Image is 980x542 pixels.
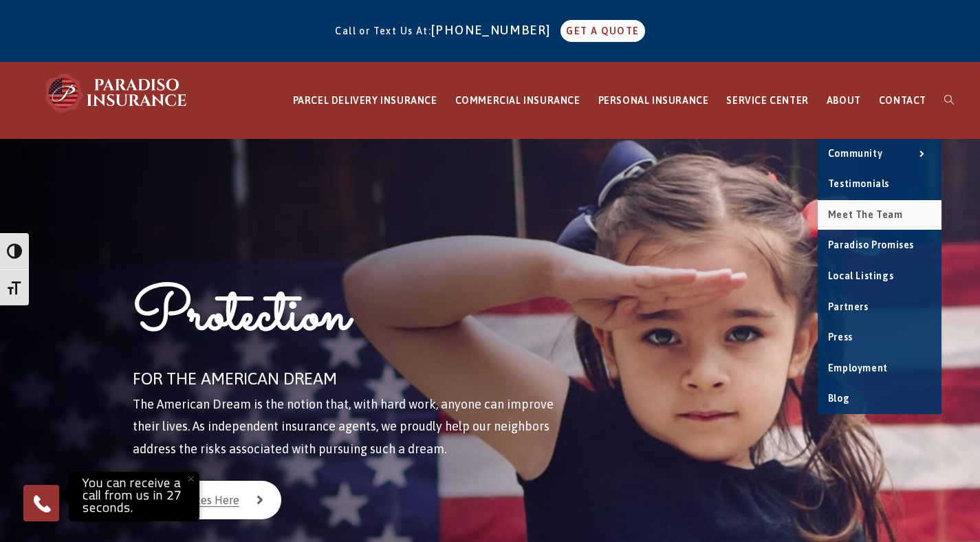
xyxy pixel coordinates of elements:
a: CONTACT [870,63,935,139]
span: CONTACT [879,95,926,106]
a: Community [818,139,941,169]
a: COMMERCIAL INSURANCE [446,63,589,139]
img: Paradiso Insurance [41,72,193,113]
a: Press [818,323,941,353]
a: ABOUT [818,63,870,139]
h1: Protection [133,277,567,364]
span: SERVICE CENTER [726,95,808,106]
span: ABOUT [827,95,861,106]
a: PARCEL DELIVERY INSURANCE [284,63,446,139]
span: The American Dream is the notion that, with hard work, anyone can improve their lives. As indepen... [133,397,554,456]
a: [PHONE_NUMBER] [431,23,558,37]
span: Paradiso Promises [828,239,914,250]
span: Blog [828,393,849,404]
span: Meet the Team [828,209,903,220]
span: Local Listings [828,270,893,281]
button: Close [175,464,206,494]
span: Testimonials [828,178,889,189]
span: PERSONAL INSURANCE [598,95,709,106]
a: Employment [818,354,941,384]
a: Paradiso Promises [818,230,941,261]
p: You can receive a call from us in 27 seconds. [72,475,196,518]
a: SERVICE CENTER [717,63,817,139]
span: PARCEL DELIVERY INSURANCE [293,95,437,106]
span: Employment [828,362,888,373]
a: Meet the Team [818,200,941,230]
span: Press [828,332,853,343]
span: Partners [828,301,869,312]
span: Call or Text Us At: [335,25,431,36]
span: COMMERCIAL INSURANCE [455,95,580,106]
a: Local Listings [818,261,941,292]
a: PERSONAL INSURANCE [589,63,718,139]
span: Community [828,148,882,159]
a: Start Quotes Here [133,481,281,519]
a: Blog [818,384,941,414]
a: GET A QUOTE [560,20,644,42]
a: Partners [818,292,941,323]
img: Phone icon [31,492,53,514]
a: Testimonials [818,169,941,199]
span: FOR THE AMERICAN DREAM [133,369,337,388]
